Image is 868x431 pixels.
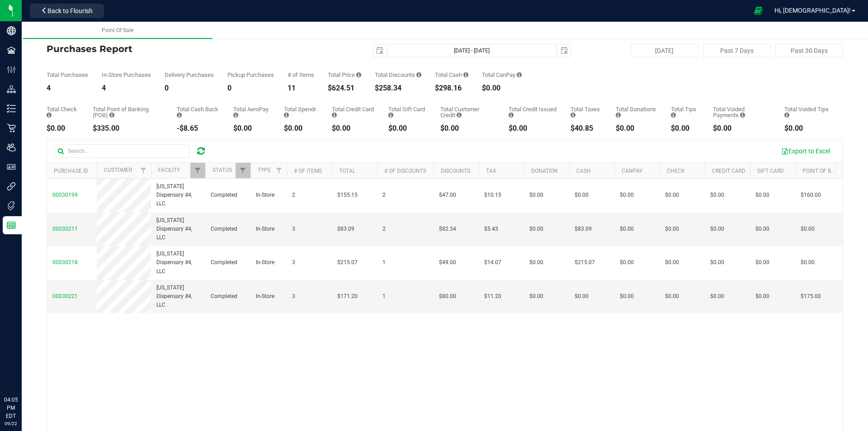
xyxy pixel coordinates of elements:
[177,125,220,132] div: -$8.65
[710,292,724,301] span: $0.00
[774,7,851,14] span: Hi, [DEMOGRAPHIC_DATA]!
[288,72,314,78] div: # of Items
[177,112,182,118] i: Sum of the cash-back amounts from rounded-up electronic payments for all purchases in the date ra...
[558,44,571,57] span: select
[212,167,232,173] a: Status
[52,293,78,299] span: 00030221
[93,125,163,132] div: $335.00
[211,225,237,233] span: Completed
[332,106,375,118] div: Total Credit Card
[332,125,375,132] div: $0.00
[755,225,769,233] span: $0.00
[712,168,745,174] a: Credit Card
[571,125,602,132] div: $40.85
[441,168,470,174] a: Discounts
[529,258,543,267] span: $0.00
[156,284,200,310] span: [US_STATE] Dispensary #4, LLC
[337,258,358,267] span: $215.07
[784,125,830,132] div: $0.00
[233,106,270,118] div: Total AeroPay
[7,162,16,171] inline-svg: User Roles
[710,258,724,267] span: $0.00
[156,216,200,242] span: [US_STATE] Dispensary #4, LLC
[102,27,133,33] span: Point Of Sale
[616,112,621,118] i: Sum of all round-up-to-next-dollar total price adjustments for all purchases in the date range.
[328,72,361,78] div: Total Price
[233,112,238,118] i: Sum of the successful, non-voided AeroPay payment transactions for all purchases in the date range.
[272,163,287,178] a: Filter
[52,192,78,198] span: 00030199
[575,225,592,233] span: $83.09
[4,396,18,420] p: 04:05 PM EDT
[47,112,52,118] i: Sum of the successful, non-voided check payment transactions for all purchases in the date range.
[47,7,93,14] span: Back to Flourish
[7,221,16,230] inline-svg: Reports
[713,125,771,132] div: $0.00
[484,225,498,233] span: $5.43
[211,258,237,267] span: Completed
[236,163,250,178] a: Filter
[665,225,679,233] span: $0.00
[775,143,836,159] button: Export to Excel
[784,112,789,118] i: Sum of all tip amounts from voided payment transactions for all purchases in the date range.
[576,168,591,174] a: Cash
[667,168,685,174] a: Check
[671,125,699,132] div: $0.00
[755,292,769,301] span: $0.00
[158,167,180,173] a: Facility
[382,191,386,199] span: 2
[382,258,386,267] span: 1
[47,125,79,132] div: $0.00
[328,85,361,92] div: $624.51
[713,106,771,118] div: Total Voided Payments
[54,144,189,158] input: Search...
[484,191,501,199] span: $10.15
[388,125,427,132] div: $0.00
[757,168,784,174] a: Gift Card
[337,292,358,301] span: $171.20
[801,225,815,233] span: $0.00
[509,112,514,118] i: Sum of all account credit issued for all refunds from returned purchases in the date range.
[703,44,771,57] button: Past 7 Days
[102,85,151,92] div: 4
[484,258,501,267] span: $14.07
[616,106,657,118] div: Total Donations
[665,191,679,199] span: $0.00
[109,112,114,118] i: Sum of the successful, non-voided point-of-banking payment transactions, both via payment termina...
[227,85,274,92] div: 0
[484,292,501,301] span: $11.20
[486,168,496,174] a: Tax
[616,125,657,132] div: $0.00
[332,112,337,118] i: Sum of the successful, non-voided credit card payment transactions for all purchases in the date ...
[165,72,214,78] div: Delivery Purchases
[439,225,456,233] span: $82.34
[47,72,88,78] div: Total Purchases
[575,292,589,301] span: $0.00
[52,259,78,265] span: 00030218
[256,292,274,301] span: In-Store
[439,191,456,199] span: $47.00
[755,191,769,199] span: $0.00
[288,85,314,92] div: 11
[292,292,295,301] span: 3
[665,258,679,267] span: $0.00
[440,106,495,118] div: Total Customer Credit
[671,112,676,118] i: Sum of all tips added to successful, non-voided payments for all purchases in the date range.
[156,182,200,208] span: [US_STATE] Dispensary #4, LLC
[575,191,589,199] span: $0.00
[631,44,698,57] button: [DATE]
[482,85,522,92] div: $0.00
[211,292,237,301] span: Completed
[7,123,16,133] inline-svg: Retail
[233,125,270,132] div: $0.00
[388,106,427,118] div: Total Gift Card
[571,106,602,118] div: Total Taxes
[258,167,271,173] a: Type
[136,163,151,178] a: Filter
[256,191,274,199] span: In-Store
[52,226,78,232] span: 00030211
[575,258,595,267] span: $215.07
[529,292,543,301] span: $0.00
[620,258,634,267] span: $0.00
[54,168,88,174] a: Purchase ID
